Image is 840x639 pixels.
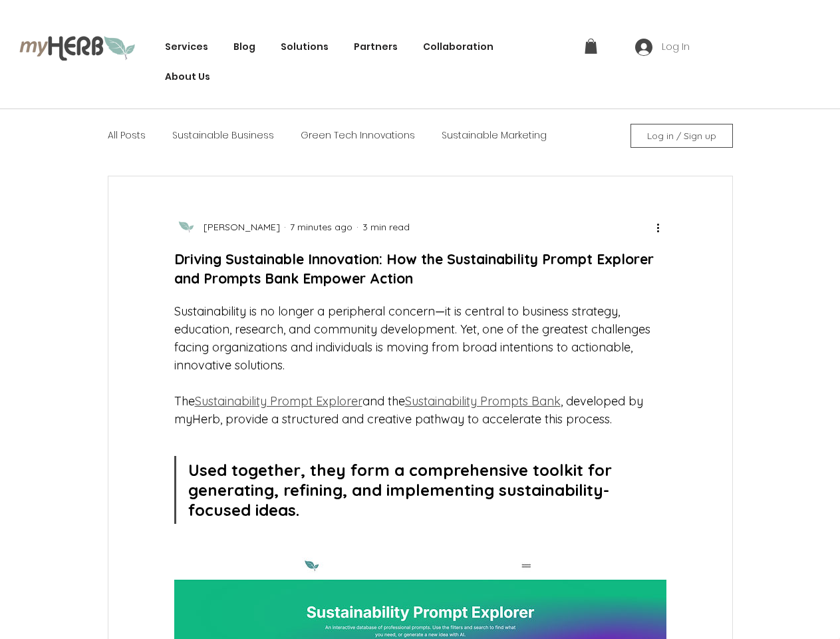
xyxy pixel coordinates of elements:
[626,35,699,60] button: Log In
[647,124,716,147] span: Log in / Sign up
[165,70,210,84] span: About Us
[174,393,195,409] span: The
[362,221,410,233] span: 3 min read
[174,304,654,373] span: Sustainability is no longer a peripheral concern—it is central to business strategy, education, r...
[172,129,274,142] a: Sustainable Business
[158,35,215,59] a: Services
[233,40,255,54] span: Blog
[158,35,569,89] nav: Site
[227,35,262,59] a: Blog
[188,460,617,520] span: Used together, they form a comprehensive toolkit for generating, refining, and implementing susta...
[281,40,329,54] span: Solutions
[274,35,335,59] div: Solutions
[195,393,362,409] a: Sustainability Prompt Explorer
[657,41,694,54] span: Log In
[165,40,208,54] span: Services
[290,221,352,233] span: 7 minutes ago
[174,393,646,427] span: , developed by myHerb, provide a structured and creative pathway to accelerate this process.
[423,40,493,54] span: Collaboration
[630,124,733,148] button: Log in / Sign up
[650,219,666,235] button: More actions
[106,109,604,162] nav: Blog
[108,129,146,142] a: All Posts
[301,129,415,142] a: Green Tech Innovations
[19,34,136,61] img: myHerb Logo
[405,393,561,409] a: Sustainability Prompts Bank
[442,129,547,142] a: Sustainable Marketing
[347,35,404,59] a: Partners
[158,65,217,89] a: About Us
[354,40,398,54] span: Partners
[362,393,405,409] span: and the
[174,250,666,289] h1: Driving Sustainable Innovation: How the Sustainability Prompt Explorer and Prompts Bank Empower A...
[416,35,500,59] a: Collaboration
